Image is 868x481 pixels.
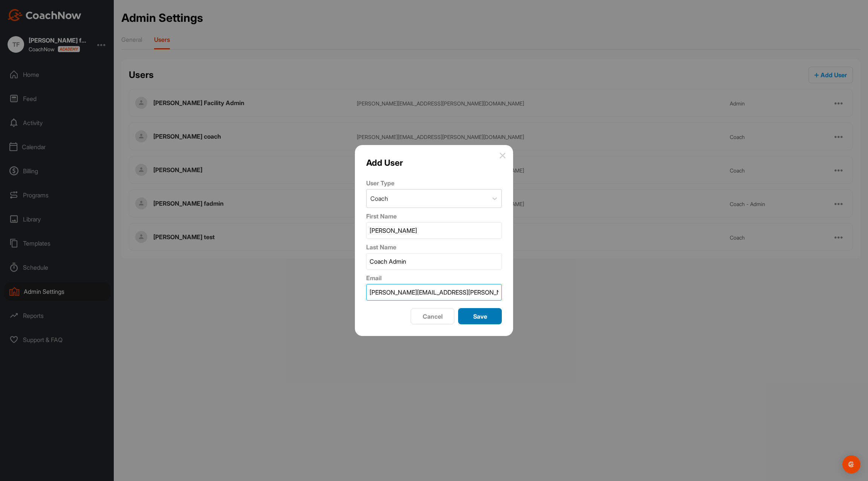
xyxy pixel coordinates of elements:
span: Save [473,313,487,320]
div: Open Intercom Messenger [842,455,860,473]
img: info [500,153,506,159]
label: Email [366,273,502,282]
div: Coach [370,194,388,203]
label: User Type [366,179,502,188]
button: Cancel [411,308,454,324]
button: Save [458,308,502,324]
label: Last Name [366,243,502,252]
span: Cancel [423,313,443,320]
h2: Add User [366,156,403,169]
label: First Name [366,212,502,221]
